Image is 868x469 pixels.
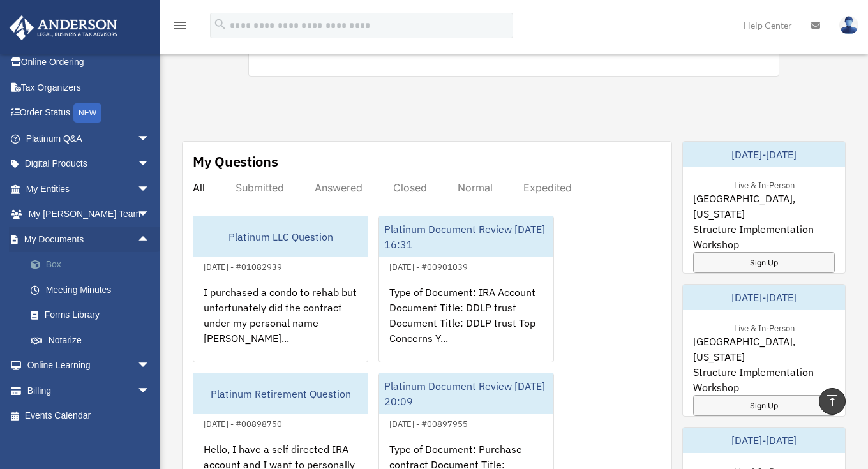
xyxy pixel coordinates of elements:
[193,181,205,194] div: All
[137,202,163,228] span: arrow_drop_down
[9,176,169,202] a: My Entitiesarrow_drop_down
[9,378,169,403] a: Billingarrow_drop_down
[825,393,840,408] i: vertical_align_top
[193,259,292,272] div: [DATE] - #01082939
[9,353,169,378] a: Online Learningarrow_drop_down
[693,252,835,273] a: Sign Up
[724,320,805,334] div: Live & In-Person
[137,378,163,404] span: arrow_drop_down
[6,15,121,40] img: Anderson Advisors Platinum Portal
[193,152,278,171] div: My Questions
[9,403,169,429] a: Events Calendar
[458,181,493,194] div: Normal
[137,151,163,177] span: arrow_drop_down
[137,176,163,202] span: arrow_drop_down
[724,177,805,191] div: Live & In-Person
[9,151,169,177] a: Digital Productsarrow_drop_down
[193,216,368,362] a: Platinum LLC Question[DATE] - #01082939I purchased a condo to rehab but unfortunately did the con...
[172,22,188,33] a: menu
[378,216,554,362] a: Platinum Document Review [DATE] 16:31[DATE] - #00901039Type of Document: IRA Account Document Tit...
[193,274,368,374] div: I purchased a condo to rehab but unfortunately did the contract under my personal name [PERSON_NA...
[819,388,846,415] a: vertical_align_top
[172,18,188,33] i: menu
[693,364,835,395] span: Structure Implementation Workshop
[9,75,169,100] a: Tax Organizers
[18,252,169,278] a: Box
[18,327,169,353] a: Notarize
[9,227,169,252] a: My Documentsarrow_drop_up
[683,285,845,310] div: [DATE]-[DATE]
[379,216,553,257] div: Platinum Document Review [DATE] 16:31
[9,100,169,126] a: Order StatusNEW
[693,221,835,252] span: Structure Implementation Workshop
[693,334,835,364] span: [GEOGRAPHIC_DATA], [US_STATE]
[9,202,169,227] a: My [PERSON_NAME] Teamarrow_drop_down
[379,274,553,374] div: Type of Document: IRA Account Document Title: DDLP trust Document Title: DDLP trust Top Concerns ...
[193,373,368,414] div: Platinum Retirement Question
[693,395,835,416] a: Sign Up
[839,16,858,34] img: User Pic
[18,302,169,328] a: Forms Library
[683,142,845,167] div: [DATE]-[DATE]
[213,17,227,31] i: search
[379,373,553,414] div: Platinum Document Review [DATE] 20:09
[523,181,572,194] div: Expedited
[379,259,478,272] div: [DATE] - #00901039
[18,277,169,302] a: Meeting Minutes
[137,227,163,253] span: arrow_drop_up
[73,103,101,123] div: NEW
[315,181,363,194] div: Answered
[379,416,478,429] div: [DATE] - #00897955
[236,181,284,194] div: Submitted
[393,181,427,194] div: Closed
[193,216,368,257] div: Platinum LLC Question
[137,126,163,152] span: arrow_drop_down
[137,353,163,379] span: arrow_drop_down
[683,428,845,453] div: [DATE]-[DATE]
[193,416,292,429] div: [DATE] - #00898750
[693,191,835,221] span: [GEOGRAPHIC_DATA], [US_STATE]
[9,50,169,75] a: Online Ordering
[9,126,169,151] a: Platinum Q&Aarrow_drop_down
